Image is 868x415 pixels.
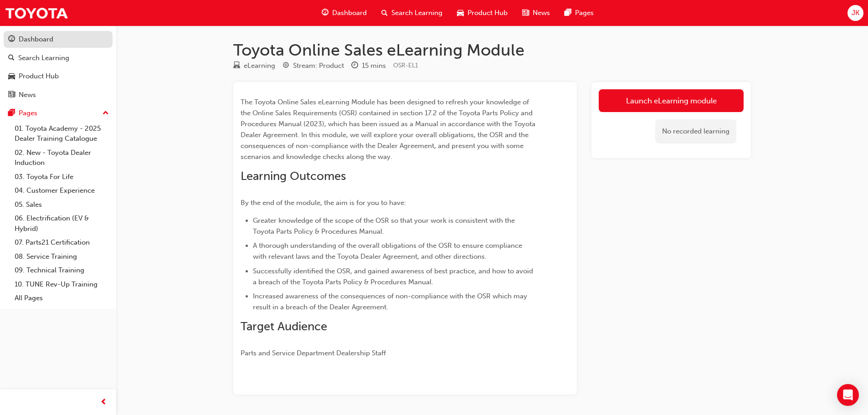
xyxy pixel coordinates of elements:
span: search-icon [381,7,388,19]
button: Pages [4,105,113,122]
span: JK [852,8,859,18]
span: pages-icon [565,7,571,19]
a: Product Hub [4,68,113,85]
a: Launch eLearning module [599,89,744,112]
div: Stream [282,60,344,72]
div: Open Intercom Messenger [837,384,859,406]
a: All Pages [11,291,113,305]
span: up-icon [103,108,109,119]
span: Learning resource code [393,61,418,69]
a: search-iconSearch Learning [374,4,450,22]
div: Dashboard [19,34,53,45]
a: car-iconProduct Hub [450,4,515,22]
a: 01. Toyota Academy - 2025 Dealer Training Catalogue [11,122,113,146]
span: By the end of the module, the aim is for you to have: [241,199,406,207]
div: Duration [351,60,386,72]
a: 06. Electrification (EV & Hybrid) [11,211,113,236]
span: Pages [575,8,594,18]
img: Trak [5,3,68,23]
span: Increased awareness of the consequences of non-compliance with the OSR which may result in a brea... [253,292,529,311]
span: Dashboard [332,8,367,18]
span: The Toyota Online Sales eLearning Module has been designed to refresh your knowledge of the Onlin... [241,98,537,161]
span: guage-icon [8,36,15,44]
a: 05. Sales [11,198,113,212]
a: guage-iconDashboard [314,4,374,22]
a: 03. Toyota For Life [11,170,113,184]
span: Target Audience [241,319,327,333]
a: 07. Parts21 Certification [11,236,113,250]
div: eLearning [244,61,275,71]
a: 02. New - Toyota Dealer Induction [11,146,113,170]
span: Successfully identified the OSR, and gained awareness of best practice, and how to avoid a breach... [253,267,535,286]
button: JK [847,5,863,21]
a: Dashboard [4,31,113,48]
span: target-icon [282,62,289,70]
div: No recorded learning [655,119,736,143]
span: guage-icon [322,7,329,19]
a: 04. Customer Experience [11,184,113,198]
span: Parts and Service Department Dealership Staff [241,349,386,357]
span: car-icon [457,7,464,19]
div: News [19,90,36,100]
span: prev-icon [100,397,107,408]
span: A thorough understanding of the overall obligations of the OSR to ensure compliance with relevant... [253,241,524,261]
div: Search Learning [18,53,69,63]
div: Type [233,60,275,72]
h1: Toyota Online Sales eLearning Module [233,40,751,60]
span: clock-icon [351,62,358,70]
a: 09. Technical Training [11,263,113,277]
span: search-icon [8,54,15,62]
span: learningResourceType_ELEARNING-icon [233,62,240,70]
a: 10. TUNE Rev-Up Training [11,277,113,292]
span: Product Hub [467,8,508,18]
div: Product Hub [19,71,59,82]
span: News [533,8,550,18]
span: Search Learning [391,8,442,18]
span: car-icon [8,72,15,81]
span: Learning Outcomes [241,169,346,183]
a: Search Learning [4,50,113,67]
button: DashboardSearch LearningProduct HubNews [4,29,113,105]
span: news-icon [8,91,15,99]
div: 15 mins [362,61,386,71]
a: News [4,87,113,103]
div: Pages [19,108,37,118]
span: news-icon [522,7,529,19]
a: news-iconNews [515,4,557,22]
a: pages-iconPages [557,4,601,22]
span: Greater knowledge of the scope of the OSR so that your work is consistent with the Toyota Parts P... [253,216,517,236]
div: Stream: Product [293,61,344,71]
a: 08. Service Training [11,250,113,264]
span: pages-icon [8,109,15,118]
